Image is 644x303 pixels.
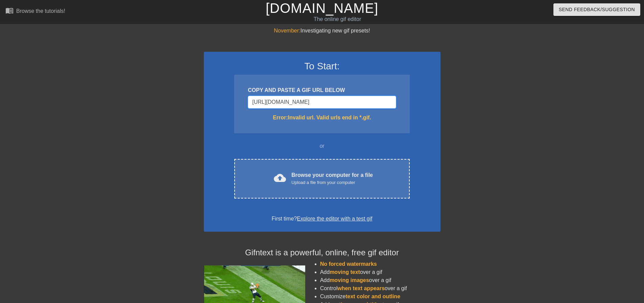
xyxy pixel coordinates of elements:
[330,269,360,275] span: moving text
[274,172,286,184] span: cloud_upload
[320,284,440,293] li: Control over a gif
[330,277,369,283] span: moving images
[221,142,423,150] div: or
[553,3,640,16] button: Send Feedback/Suggestion
[204,27,440,35] div: Investigating new gif presets!
[248,114,396,122] div: Error: Invalid url. Valid urls end in *.gif.
[248,86,396,94] div: COPY AND PASTE A GIF URL BELOW
[320,268,440,276] li: Add over a gif
[320,293,440,301] li: Customize
[5,6,14,15] span: menu_book
[16,8,65,14] div: Browse the tutorials!
[274,28,300,33] span: November:
[218,15,457,23] div: The online gif editor
[345,294,400,299] span: text color and outline
[291,179,373,186] div: Upload a file from your computer
[320,261,377,267] span: No forced watermarks
[213,61,432,72] h3: To Start:
[5,6,65,17] a: Browse the tutorials!
[248,96,396,109] input: Username
[559,5,635,14] span: Send Feedback/Suggestion
[291,171,373,186] div: Browse your computer for a file
[204,248,440,258] h4: Gifntext is a powerful, online, free gif editor
[266,1,378,16] a: [DOMAIN_NAME]
[337,285,385,291] span: when text appears
[213,215,432,223] div: First time?
[297,216,372,222] a: Explore the editor with a test gif
[320,276,440,284] li: Add over a gif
